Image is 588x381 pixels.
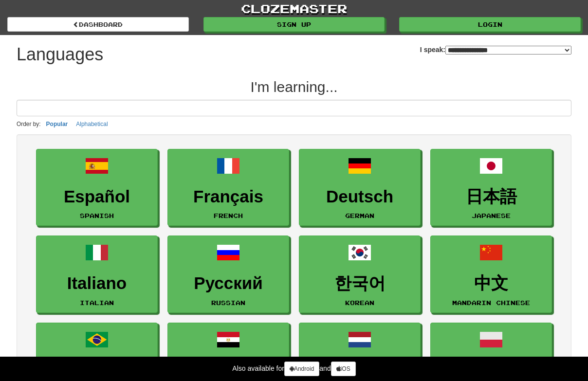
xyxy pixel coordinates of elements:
[436,274,547,293] h3: 中文
[420,45,571,54] label: I speak:
[17,45,103,64] h1: Languages
[167,149,289,226] a: FrançaisFrench
[345,212,374,219] small: German
[173,274,284,293] h3: Русский
[214,212,243,219] small: French
[304,187,415,206] h3: Deutsch
[43,119,71,129] button: Popular
[345,299,374,306] small: Korean
[445,46,571,54] select: I speak:
[36,149,158,226] a: EspañolSpanish
[167,236,289,313] a: РусскийRussian
[173,187,284,206] h3: Français
[80,299,114,306] small: Italian
[41,274,152,293] h3: Italiano
[73,119,110,129] button: Alphabetical
[452,299,530,306] small: Mandarin Chinese
[436,187,547,206] h3: 日本語
[41,187,152,206] h3: Español
[7,17,189,32] a: dashboard
[472,212,511,219] small: Japanese
[399,17,581,32] a: Login
[299,149,421,226] a: DeutschGerman
[211,299,245,306] small: Russian
[299,236,421,313] a: 한국어Korean
[331,362,356,376] a: iOS
[36,236,158,313] a: ItalianoItalian
[430,236,552,313] a: 中文Mandarin Chinese
[430,149,552,226] a: 日本語Japanese
[80,212,114,219] small: Spanish
[203,17,385,32] a: Sign up
[17,121,41,127] small: Order by:
[17,79,571,95] h2: I'm learning...
[284,362,319,376] a: Android
[304,274,415,293] h3: 한국어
